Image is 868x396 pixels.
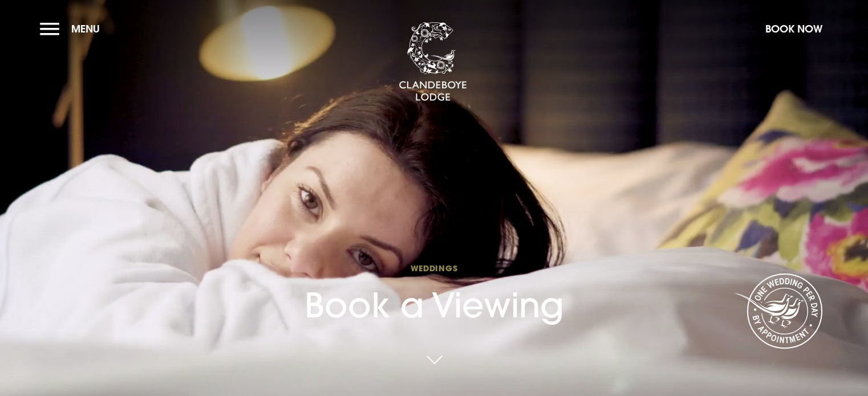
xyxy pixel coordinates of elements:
button: Menu [40,17,106,41]
span: Weddings [305,263,564,273]
img: Clandeboye Lodge [399,22,467,102]
button: Book Now [760,17,828,41]
span: Menu [71,22,100,35]
h1: Book a Viewing [305,263,564,325]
